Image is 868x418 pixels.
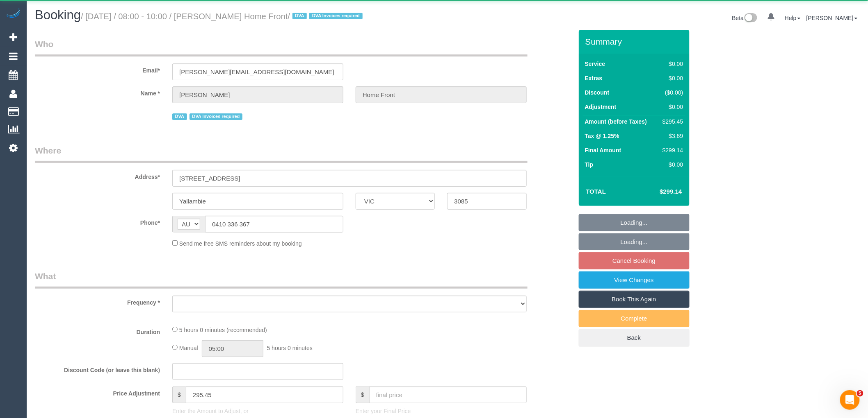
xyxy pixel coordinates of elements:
[172,113,187,120] span: DVA
[447,193,526,210] input: Post Code*
[579,291,690,308] a: Book This Again
[190,113,242,120] span: DVA Invoices required
[29,386,166,398] label: Price Adjustment
[292,13,307,19] span: DVA
[172,386,186,403] span: $
[267,345,313,351] span: 5 hours 0 minutes
[659,60,683,68] div: $0.00
[585,103,617,111] label: Adjustment
[659,146,683,154] div: $299.14
[585,117,647,126] label: Amount (before Taxes)
[840,390,860,410] iframe: Intercom live chat
[35,8,81,22] span: Booking
[179,240,302,247] span: Send me free SMS reminders about my booking
[806,15,858,21] a: [PERSON_NAME]
[579,329,690,346] a: Back
[179,327,267,333] span: 5 hours 0 minutes (recommended)
[585,60,605,68] label: Service
[585,88,610,97] label: Discount
[309,13,362,19] span: DVA Invoices required
[659,132,683,140] div: $3.69
[744,13,757,24] img: New interface
[585,146,621,154] label: Final Amount
[5,8,21,20] img: Automaid Logo
[172,193,343,210] input: Suburb*
[35,270,528,289] legend: What
[659,160,683,169] div: $0.00
[659,103,683,111] div: $0.00
[172,407,343,415] p: Enter the Amount to Adjust, or
[179,345,198,351] span: Manual
[732,15,758,21] a: Beta
[659,74,683,82] div: $0.00
[29,296,166,307] label: Frequency *
[579,271,690,289] a: View Changes
[288,12,365,21] span: /
[35,38,528,56] legend: Who
[29,216,166,227] label: Phone*
[585,160,594,169] label: Tip
[785,15,801,21] a: Help
[35,145,528,163] legend: Where
[29,63,166,75] label: Email*
[29,170,166,181] label: Address*
[659,88,683,97] div: ($0.00)
[29,86,166,97] label: Name *
[586,188,606,195] strong: Total
[356,407,527,415] p: Enter your Final Price
[369,386,527,403] input: final price
[585,37,685,46] h3: Summary
[81,12,365,21] small: / [DATE] / 08:00 - 10:00 / [PERSON_NAME] Home Front
[172,86,343,103] input: First Name*
[356,386,369,403] span: $
[29,363,166,374] label: Discount Code (or leave this blank)
[205,216,343,233] input: Phone*
[585,132,619,140] label: Tax @ 1.25%
[356,86,527,103] input: Last Name*
[857,390,863,397] span: 5
[659,117,683,126] div: $295.45
[172,63,343,80] input: Email*
[635,188,682,195] h4: $299.14
[585,74,603,82] label: Extras
[29,325,166,336] label: Duration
